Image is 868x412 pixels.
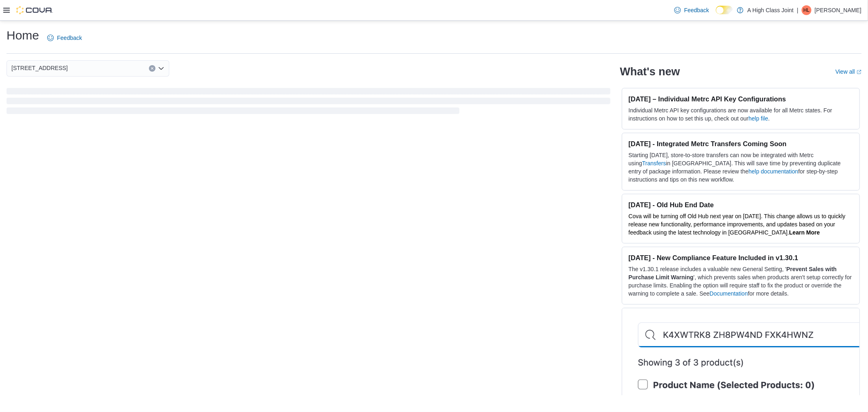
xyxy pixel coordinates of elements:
a: Transfers [642,160,666,167]
a: Learn More [789,229,820,236]
p: | [797,5,798,15]
a: help file [749,115,768,122]
a: Feedback [671,2,712,18]
span: Feedback [57,34,82,42]
h1: Home [7,27,39,44]
div: Holly Leach-Wickens [802,5,811,15]
p: A High Class Joint [748,5,794,15]
img: Cova [16,6,53,14]
h2: What's new [620,65,680,78]
p: The v1.30.1 release includes a valuable new General Setting, ' ', which prevents sales when produ... [629,265,853,298]
a: View allExternal link [835,68,861,75]
button: Clear input [149,65,155,72]
h3: [DATE] - New Compliance Feature Included in v1.30.1 [629,254,853,262]
strong: Prevent Sales with Purchase Limit Warning [629,266,837,281]
span: [STREET_ADDRESS] [11,63,68,73]
svg: External link [857,70,861,75]
a: help documentation [749,168,798,175]
h3: [DATE] - Old Hub End Date [629,201,853,209]
h3: [DATE] - Integrated Metrc Transfers Coming Soon [629,140,853,148]
a: Documentation [710,290,748,297]
span: HL [803,5,809,15]
input: Dark Mode [716,6,733,14]
span: Feedback [684,6,709,14]
p: Starting [DATE], store-to-store transfers can now be integrated with Metrc using in [GEOGRAPHIC_D... [629,151,853,184]
button: Open list of options [158,65,164,72]
span: Loading [7,90,610,116]
p: [PERSON_NAME] [815,5,861,15]
a: Feedback [44,30,85,46]
p: Individual Metrc API key configurations are now available for all Metrc states. For instructions ... [629,106,853,123]
h3: [DATE] – Individual Metrc API Key Configurations [629,95,853,103]
span: Cova will be turning off Old Hub next year on [DATE]. This change allows us to quickly release ne... [629,213,846,236]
